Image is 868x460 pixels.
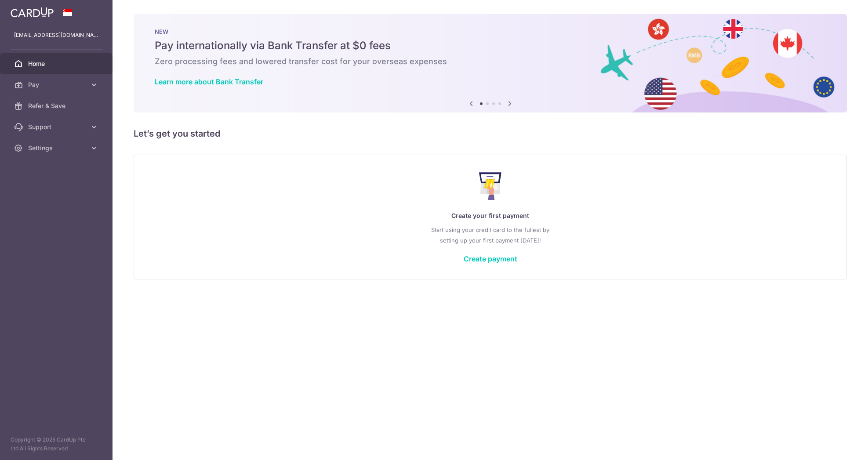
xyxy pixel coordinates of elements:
[155,56,826,67] h6: Zero processing fees and lowered transfer cost for your overseas expenses
[20,6,38,14] span: Help
[155,39,826,53] h5: Pay internationally via Bank Transfer at $0 fees
[134,127,847,141] h5: Let’s get you started
[464,254,517,263] a: Create payment
[155,28,826,35] p: NEW
[28,59,86,68] span: Home
[28,123,86,131] span: Support
[152,225,829,246] p: Start using your credit card to the fullest by setting up your first payment [DATE]!
[28,144,86,152] span: Settings
[14,31,98,40] p: [EMAIL_ADDRESS][DOMAIN_NAME]
[155,77,263,86] a: Learn more about Bank Transfer
[28,101,86,110] span: Refer & Save
[152,210,829,221] p: Create your first payment
[134,14,847,112] img: Bank transfer banner
[479,172,501,200] img: Make Payment
[28,80,86,89] span: Pay
[11,7,54,18] img: CardUp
